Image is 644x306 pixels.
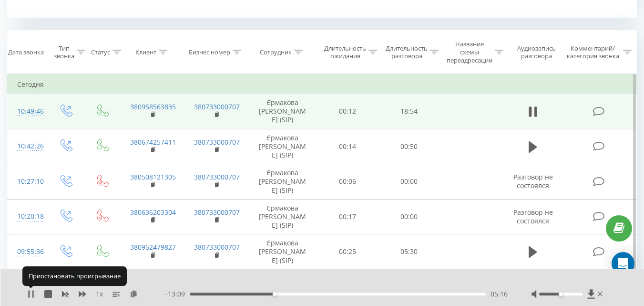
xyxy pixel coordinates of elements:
[54,44,74,61] div: Тип звонка
[194,208,240,217] a: 380733000707
[559,292,562,296] div: Accessibility label
[317,94,378,129] td: 00:12
[130,243,176,252] a: 380952479827
[378,164,440,200] td: 00:00
[378,94,440,129] td: 18:54
[248,234,317,270] td: Єрмакова [PERSON_NAME] (SIP)
[273,292,276,296] div: Accessibility label
[130,102,176,111] a: 380958563835
[165,289,190,299] span: - 13:09
[130,208,176,217] a: 380636203304
[17,172,37,191] div: 10:27:10
[386,44,428,61] div: Длительность разговора
[248,129,317,164] td: Єрмакова [PERSON_NAME] (SIP)
[248,94,317,129] td: Єрмакова [PERSON_NAME] (SIP)
[17,102,37,121] div: 10:49:46
[612,252,634,275] div: Open Intercom Messenger
[378,234,440,270] td: 05:30
[324,44,366,61] div: Длительность ожидания
[135,48,156,56] div: Клиент
[8,75,637,94] td: Сегодня
[317,164,378,200] td: 00:06
[194,102,240,111] a: 380733000707
[317,234,378,270] td: 00:25
[317,129,378,164] td: 00:14
[513,172,553,190] span: Разговор не состоялся
[491,289,508,299] span: 05:16
[513,208,553,225] span: Разговор не состоялся
[194,172,240,181] a: 380733000707
[565,44,621,61] div: Комментарий/категория звонка
[22,266,127,285] div: Приостановить проигрывание
[17,243,37,261] div: 09:55:36
[447,40,492,64] div: Название схемы переадресации
[248,199,317,234] td: Єрмакова [PERSON_NAME] (SIP)
[194,137,240,147] a: 380733000707
[317,199,378,234] td: 00:17
[248,164,317,200] td: Єрмакова [PERSON_NAME] (SIP)
[189,48,230,56] div: Бизнес номер
[512,44,561,61] div: Аудиозапись разговора
[130,137,176,147] a: 380674257411
[96,289,103,299] span: 1 x
[91,48,110,56] div: Статус
[378,129,440,164] td: 00:50
[8,48,44,56] div: Дата звонка
[378,199,440,234] td: 00:00
[17,207,37,226] div: 10:20:18
[17,137,37,156] div: 10:42:26
[260,48,292,56] div: Сотрудник
[130,172,176,181] a: 380508121305
[194,243,240,252] a: 380733000707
